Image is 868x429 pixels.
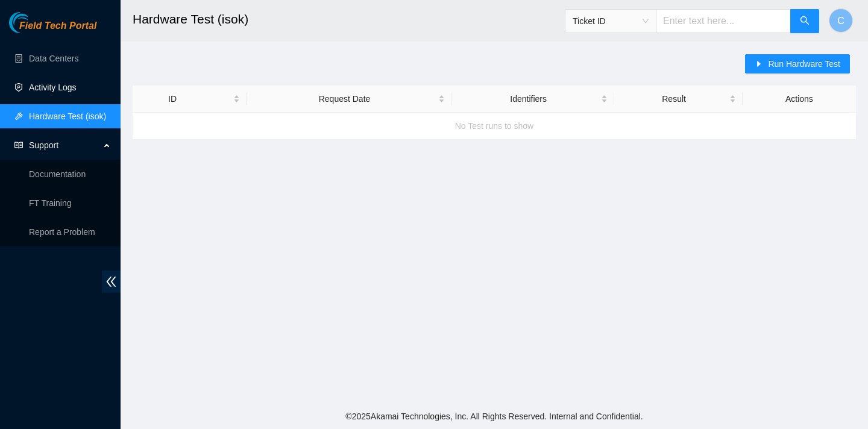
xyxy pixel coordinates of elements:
[9,22,96,37] a: Akamai TechnologiesField Tech Portal
[102,271,121,293] span: double-left
[29,169,86,179] a: Documentation
[573,12,649,30] span: Ticket ID
[745,54,850,74] button: caret-rightRun Hardware Test
[29,83,77,92] a: Activity Logs
[29,198,72,208] a: FT Training
[743,86,856,113] th: Actions
[800,16,810,27] span: search
[14,141,23,149] span: read
[29,111,106,121] a: Hardware Test (isok)
[755,60,763,69] span: caret-right
[9,12,61,33] img: Akamai Technologies
[656,9,791,33] input: Enter text here...
[19,20,96,32] span: Field Tech Portal
[29,133,100,157] span: Support
[790,9,819,33] button: search
[29,220,111,244] p: Report a Problem
[829,8,853,33] button: C
[29,54,78,63] a: Data Centers
[133,110,856,142] div: No Test runs to show
[837,13,844,28] span: C
[768,57,840,70] span: Run Hardware Test
[121,404,868,429] footer: © 2025 Akamai Technologies, Inc. All Rights Reserved. Internal and Confidential.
